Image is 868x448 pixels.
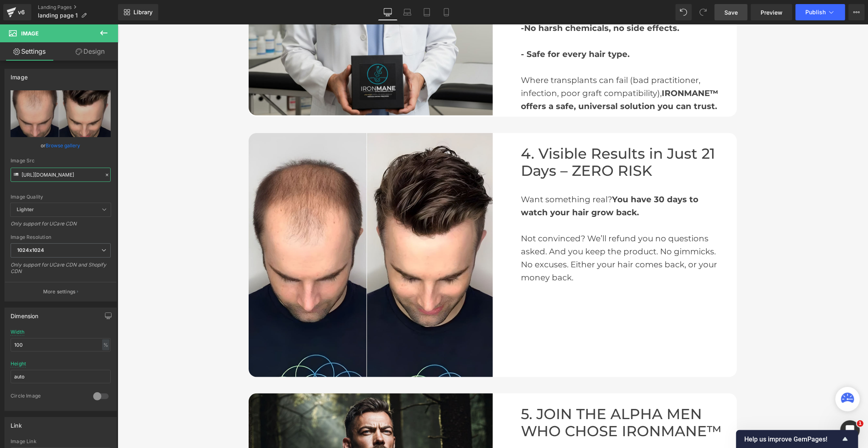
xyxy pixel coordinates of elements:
input: auto [11,370,111,383]
span: Help us improve GemPages! [744,435,840,443]
a: New Library [118,4,158,20]
div: Only support for UCare CDN and Shopify CDN [11,262,111,280]
div: Image Link [11,439,111,444]
input: Link [11,168,111,182]
input: auto [11,338,111,352]
div: Image Resolution [11,234,111,240]
div: Image Quality [11,194,111,200]
b: 1024x1024 [17,247,44,253]
b: Lighter [17,206,34,212]
div: Only support for UCare CDN [11,221,111,232]
a: Tablet [417,4,437,20]
strong: IRONMANE™ offers a safe, universal solution you can trust. [403,64,601,87]
div: Link [11,417,22,429]
a: Browse gallery [46,138,81,153]
iframe: Intercom live chat [840,420,860,440]
div: Height [11,361,26,367]
div: Where transplants can fail (bad practitioner, infection, poor graft compatibility), [403,49,607,88]
span: Library [133,9,153,16]
div: Not convinced? We’ll refund you no questions asked. And you keep the product. No gimmicks. No exc... [403,208,607,260]
a: Mobile [437,4,456,20]
button: Redo [695,4,711,20]
span: Save [724,8,738,17]
div: Dimension [11,308,39,319]
span: Image [21,30,39,37]
div: Image [11,69,28,81]
span: Preview [761,8,783,17]
button: More [848,4,865,20]
div: v6 [16,7,26,17]
a: Desktop [378,4,398,20]
div: or [11,141,111,150]
div: Circle Image [11,393,85,401]
a: Preview [751,4,792,20]
button: Undo [676,4,692,20]
div: % [102,339,109,350]
a: Laptop [398,4,417,20]
a: Design [61,42,120,61]
a: Landing Pages [38,4,118,11]
button: Show survey - Help us improve GemPages! [744,434,850,444]
font: 5. JOIN THE ALPHA MEN WHO CHOSE IRONMANE™ [403,381,604,416]
span: Publish [805,9,826,15]
button: More settings [5,282,116,301]
p: More settings [43,288,76,295]
span: 1 [857,420,864,427]
div: Want something real? [403,168,607,194]
div: Image Src [11,158,111,164]
span: landing page 1 [38,12,78,19]
div: Width [11,329,24,335]
font: 4. Visible Results in Just 21 Days – ZERO RISK [403,120,597,155]
a: v6 [3,4,31,20]
button: Publish [796,4,845,20]
strong: - Safe for every hair type. [403,25,512,35]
